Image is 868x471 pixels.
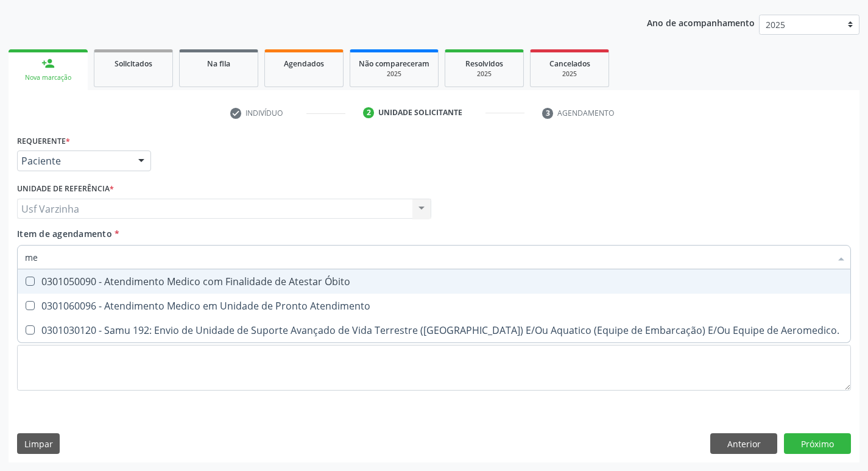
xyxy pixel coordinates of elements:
[549,58,590,69] span: Cancelados
[647,15,755,30] p: Ano de acompanhamento
[17,228,112,239] span: Item de agendamento
[378,107,462,118] div: Unidade solicitante
[17,433,60,454] button: Limpar
[784,433,851,454] button: Próximo
[115,58,152,69] span: Solicitados
[207,58,230,69] span: Na fila
[25,245,831,269] input: Buscar por procedimentos
[41,57,55,70] div: person_add
[25,277,843,286] div: 0301050090 - Atendimento Medico com Finalidade de Atestar Óbito
[454,69,515,79] div: 2025
[363,107,374,118] div: 2
[17,180,114,199] label: Unidade de referência
[710,433,777,454] button: Anterior
[25,301,843,311] div: 0301060096 - Atendimento Medico em Unidade de Pronto Atendimento
[21,155,126,167] span: Paciente
[359,58,429,69] span: Não compareceram
[284,58,324,69] span: Agendados
[539,69,600,79] div: 2025
[17,132,70,151] label: Requerente
[465,58,503,69] span: Resolvidos
[17,73,79,82] div: Nova marcação
[25,325,843,335] div: 0301030120 - Samu 192: Envio de Unidade de Suporte Avançado de Vida Terrestre ([GEOGRAPHIC_DATA])...
[359,69,429,79] div: 2025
